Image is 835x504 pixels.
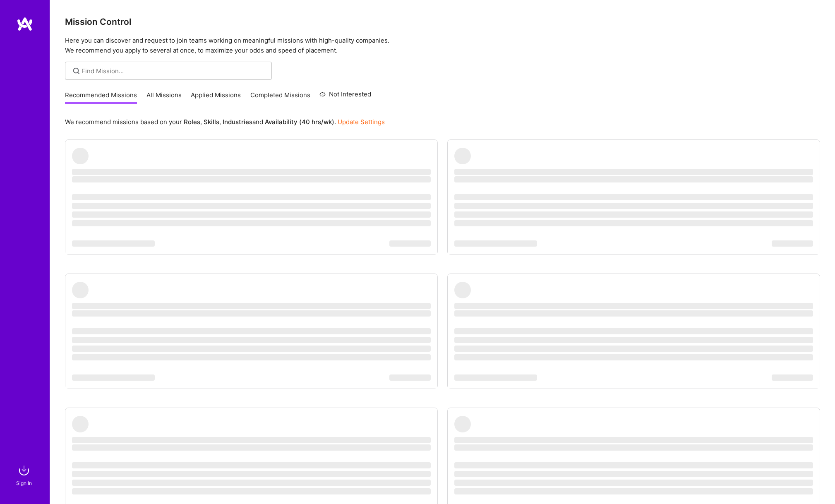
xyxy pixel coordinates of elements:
b: Availability (40 hrs/wk) [265,118,334,126]
h3: Mission Control [65,17,820,27]
a: sign inSign In [17,462,32,487]
a: Recommended Missions [65,91,137,104]
img: logo [17,17,33,31]
i: icon SearchGrey [72,66,81,76]
p: Here you can discover and request to join teams working on meaningful missions with high-quality ... [65,36,820,55]
b: Roles [184,118,200,126]
img: sign in [16,462,32,479]
a: Update Settings [338,118,385,126]
div: Sign In [16,479,32,487]
a: Completed Missions [250,91,310,104]
a: Applied Missions [191,91,241,104]
b: Skills [204,118,219,126]
p: We recommend missions based on your , , and . [65,118,385,126]
b: Industries [223,118,252,126]
a: Not Interested [319,89,371,104]
a: All Missions [146,91,182,104]
input: Find Mission... [82,67,266,75]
